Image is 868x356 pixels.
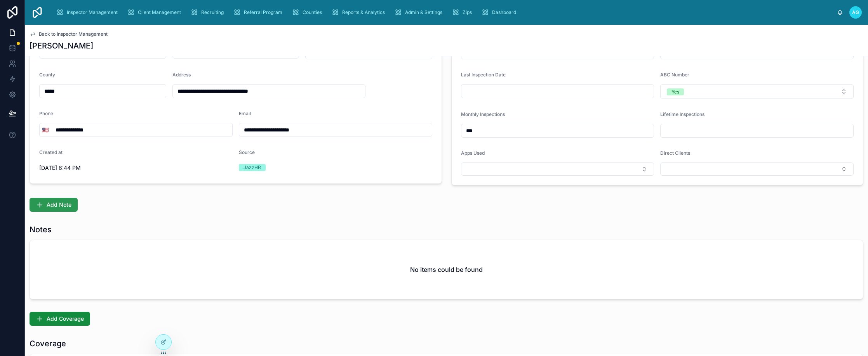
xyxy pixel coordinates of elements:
h1: [PERSON_NAME] [30,40,93,51]
a: Inspector Management [54,5,123,19]
span: Lifetime Inspections [660,111,704,117]
img: App logo [31,6,43,19]
span: Add Coverage [47,315,84,323]
span: Referral Program [244,9,282,16]
div: scrollable content [50,4,837,21]
span: AG [852,9,859,16]
h1: Coverage [30,338,66,349]
span: Dashboard [492,9,516,16]
span: Created at [39,149,63,155]
span: Reports & Analytics [342,9,385,16]
span: [DATE] 6:44 PM [39,164,233,172]
span: Apps Used [461,150,485,156]
span: Monthly Inspections [461,111,505,117]
span: Client Management [138,9,181,16]
a: Referral Program [231,5,288,19]
div: Yes [671,88,679,95]
span: Admin & Settings [405,9,442,16]
button: Select Button [660,84,854,99]
h1: Notes [30,224,52,235]
span: Zips [463,9,472,16]
span: Add Note [47,201,71,209]
span: Back to Inspector Management [39,31,108,37]
a: Back to Inspector Management [30,31,108,37]
span: Inspector Management [67,9,118,16]
span: County [39,72,55,78]
span: Email [239,111,251,116]
span: Recruiting [201,9,224,16]
span: ABC Number [660,72,689,78]
button: Select Button [40,123,51,137]
a: Dashboard [479,5,522,19]
a: Counties [289,5,327,19]
span: Phone [39,111,53,116]
span: 🇺🇸 [42,126,49,134]
button: Select Button [461,162,654,176]
span: Last Inspection Date [461,72,506,78]
button: Add Coverage [30,312,90,326]
div: JazzHR [244,164,261,171]
a: Client Management [125,5,186,19]
span: Direct Clients [660,150,690,156]
button: Add Note [30,198,78,212]
span: Source [239,149,255,155]
a: Admin & Settings [392,5,448,19]
span: Address [172,72,191,78]
h2: No items could be found [410,265,483,274]
a: Zips [449,5,477,19]
span: Counties [303,9,322,16]
a: Recruiting [188,5,229,19]
a: Reports & Analytics [329,5,390,19]
button: Select Button [660,162,854,176]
